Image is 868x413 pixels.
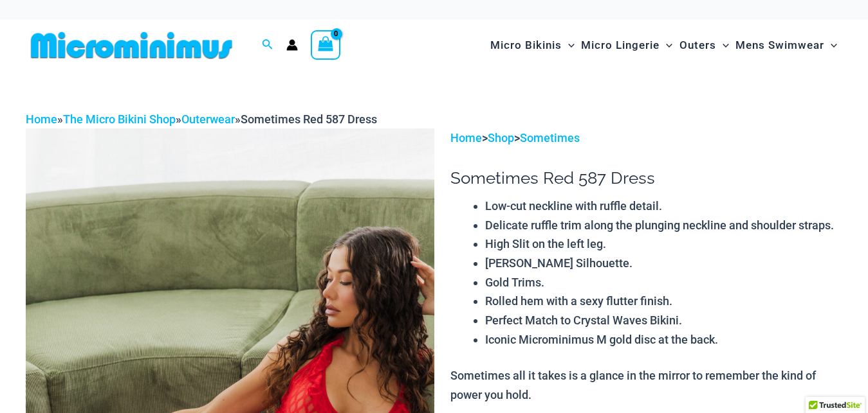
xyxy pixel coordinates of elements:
span: Menu Toggle [716,29,729,62]
li: Iconic Microminimus M gold disc at the back. [485,330,842,349]
a: OutersMenu ToggleMenu Toggle [676,26,732,65]
img: MM SHOP LOGO FLAT [26,31,237,60]
a: View Shopping Cart, empty [311,30,340,60]
span: Menu Toggle [660,29,672,62]
a: Outerwear [181,112,235,126]
li: Perfect Match to Crystal Waves Bikini. [485,311,842,330]
a: Search icon link [262,37,273,53]
p: > > [450,128,842,148]
h1: Sometimes Red 587 Dress [450,168,842,188]
span: Mens Swimwear [735,29,824,62]
span: Micro Bikinis [490,29,562,62]
nav: Site Navigation [485,24,842,67]
li: [PERSON_NAME] Silhouette. [485,254,842,273]
li: Low-cut neckline with ruffle detail. [485,197,842,216]
a: Mens SwimwearMenu ToggleMenu Toggle [732,26,840,65]
a: Micro BikinisMenu ToggleMenu Toggle [487,26,578,65]
span: Sometimes Red 587 Dress [241,112,377,126]
li: High Slit on the left leg. [485,234,842,254]
a: Sometimes [520,131,580,145]
li: Gold Trims. [485,273,842,292]
a: Account icon link [286,39,298,51]
li: Rolled hem with a sexy flutter finish. [485,292,842,311]
a: Home [450,131,482,145]
span: Outers [679,29,716,62]
span: Micro Lingerie [581,29,660,62]
a: Micro LingerieMenu ToggleMenu Toggle [578,26,676,65]
a: Home [26,112,57,126]
span: » » » [26,112,377,126]
span: Menu Toggle [562,29,575,62]
a: Shop [488,131,514,145]
a: The Micro Bikini Shop [63,112,176,126]
span: Menu Toggle [824,29,837,62]
li: Delicate ruffle trim along the plunging neckline and shoulder straps. [485,216,842,235]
